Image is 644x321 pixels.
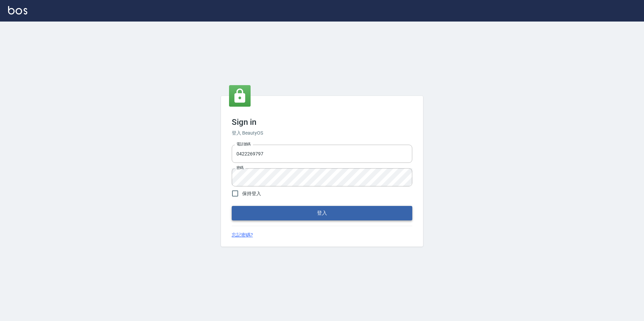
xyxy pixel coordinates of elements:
button: 登入 [232,206,412,220]
span: 保持登入 [242,190,261,197]
label: 密碼 [236,165,244,170]
img: Logo [8,6,27,14]
h6: 登入 BeautyOS [232,130,412,137]
h3: Sign in [232,117,412,127]
a: 忘記密碼? [232,231,253,239]
label: 電話號碼 [236,142,251,147]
